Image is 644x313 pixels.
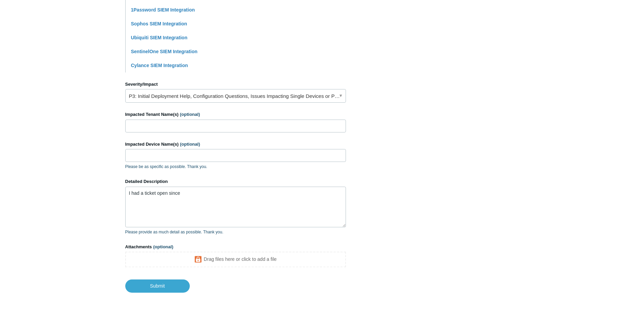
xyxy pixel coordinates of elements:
[125,178,346,185] label: Detailed Description
[125,164,346,170] p: Please be as specific as possible. Thank you.
[125,229,346,235] p: Please provide as much detail as possible. Thank you.
[131,63,188,68] a: Cylance SIEM Integration
[153,244,173,249] span: (optional)
[180,142,200,147] span: (optional)
[180,112,200,117] span: (optional)
[131,21,187,26] a: Sophos SIEM Integration
[131,49,198,54] a: SentinelOne SIEM Integration
[131,7,195,13] a: 1Password SIEM Integration
[125,244,346,250] label: Attachments
[125,111,346,118] label: Impacted Tenant Name(s)
[125,141,346,148] label: Impacted Device Name(s)
[125,81,346,88] label: Severity/Impact
[125,279,190,292] input: Submit
[131,35,187,40] a: Ubiquiti SIEM Integration
[125,89,346,103] a: P3: Initial Deployment Help, Configuration Questions, Issues Impacting Single Devices or Past Out...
